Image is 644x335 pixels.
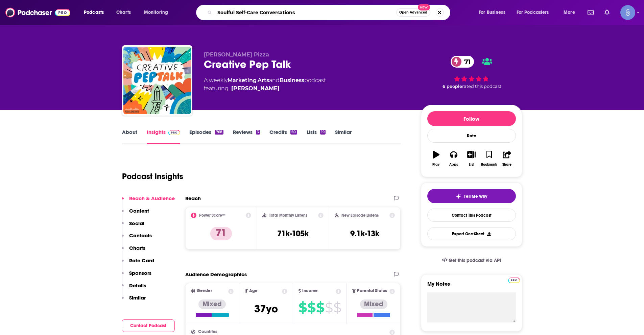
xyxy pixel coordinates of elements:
button: Share [498,146,516,171]
span: Logged in as Spiral5-G1 [620,5,635,20]
div: Apps [449,163,458,167]
button: Similar [122,294,146,307]
span: Charts [116,8,131,17]
span: Podcasts [84,8,104,17]
a: Show notifications dropdown [602,7,612,18]
div: Search podcasts, credits, & more... [202,5,457,20]
span: [PERSON_NAME] Pizza [204,51,269,58]
h2: Power Score™ [199,213,225,218]
span: Tell Me Why [464,194,487,199]
span: Monitoring [144,8,168,17]
span: 6 people [443,84,462,89]
button: Open AdvancedNew [396,8,430,17]
a: Marketing [228,77,257,83]
p: 71 [210,227,232,240]
img: User Profile [620,5,635,20]
img: Podchaser - Follow, Share and Rate Podcasts [5,6,70,19]
h2: New Episode Listens [341,213,379,218]
p: Details [129,282,146,289]
span: 37 yo [254,302,278,315]
h2: Reach [185,195,201,201]
button: Sponsors [122,270,151,282]
div: A weekly podcast [204,76,326,93]
button: Follow [427,111,516,126]
p: Contacts [129,232,152,239]
a: Andy J. Miller [231,85,280,93]
div: 19 [320,130,326,135]
span: and [269,77,280,83]
span: $ [316,302,324,313]
span: More [564,8,575,17]
a: Arts [258,77,269,83]
h1: Podcast Insights [122,171,183,182]
a: InsightsPodchaser Pro [147,129,180,144]
h3: 71k-105k [277,229,309,239]
span: Get this podcast via API [449,258,501,263]
img: Creative Pep Talk [123,47,191,114]
span: $ [307,302,315,313]
a: Show notifications dropdown [585,7,596,18]
button: Apps [445,146,462,171]
span: , [257,77,258,83]
span: Age [249,289,258,293]
button: Export One-Sheet [427,227,516,240]
p: Content [129,208,149,214]
a: Reviews3 [233,129,260,144]
a: Contact This Podcast [427,209,516,222]
h3: 9.1k-13k [350,229,379,239]
span: Countries [198,330,217,334]
span: $ [299,302,307,313]
button: Contact Podcast [122,319,175,332]
div: Play [432,163,439,167]
button: Rate Card [122,257,154,270]
button: Social [122,220,144,233]
span: Income [302,289,318,293]
a: Credits50 [269,129,297,144]
a: Pro website [508,277,520,283]
input: Search podcasts, credits, & more... [215,7,396,18]
span: Open Advanced [399,11,427,14]
span: $ [325,302,333,313]
button: Bookmark [480,146,498,171]
a: Episodes768 [189,129,223,144]
div: 768 [215,130,223,135]
div: 71 6 peoplerated this podcast [421,51,522,93]
a: Similar [335,129,352,144]
h2: Total Monthly Listens [269,213,307,218]
span: featuring [204,85,326,93]
span: For Business [479,8,505,17]
div: Mixed [198,300,226,309]
a: 71 [451,56,474,68]
button: Reach & Audience [122,195,175,208]
button: open menu [559,7,583,18]
button: open menu [139,7,177,18]
div: 3 [256,130,260,135]
button: open menu [512,7,559,18]
div: Mixed [360,300,387,309]
p: Similar [129,294,146,301]
button: Charts [122,245,145,257]
span: For Podcasters [517,8,549,17]
button: Contacts [122,232,152,245]
div: Rate [427,129,516,143]
p: Social [129,220,144,226]
h2: Audience Demographics [185,271,247,278]
a: Lists19 [307,129,326,144]
img: tell me why sparkle [456,194,461,199]
button: Play [427,146,445,171]
button: open menu [474,7,514,18]
div: 50 [290,130,297,135]
a: Business [280,77,304,83]
span: New [418,4,430,10]
p: Charts [129,245,145,251]
span: Gender [197,289,212,293]
img: Podchaser Pro [168,130,180,135]
a: Get this podcast via API [436,252,507,269]
div: Share [502,163,511,167]
button: Content [122,208,149,220]
label: My Notes [427,281,516,292]
div: List [469,163,474,167]
img: Podchaser Pro [508,278,520,283]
